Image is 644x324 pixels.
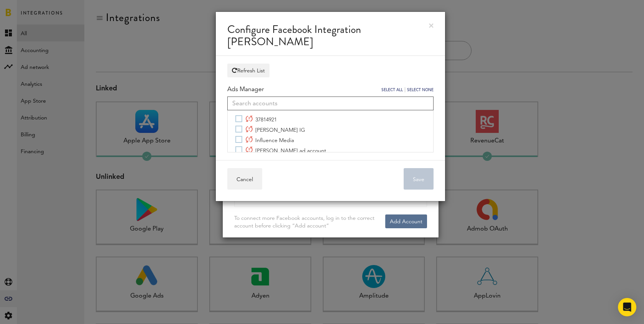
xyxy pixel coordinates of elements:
button: Refresh List [227,64,269,77]
span: [PERSON_NAME] ad account [245,147,326,154]
a: Select None [407,88,434,92]
span: Influence Media [245,136,294,143]
div: Ads Manager [227,85,264,95]
input: Search accounts [227,97,434,110]
button: Cancel [227,168,262,190]
span: | [404,87,406,92]
div: Open Intercom Messenger [618,298,636,316]
span: [PERSON_NAME] IG [245,126,305,133]
a: Select All [381,88,403,92]
div: Configure Facebook Integration [PERSON_NAME] [216,12,445,56]
span: Support [16,5,44,12]
button: Save [404,168,434,190]
span: 37814921 [245,116,277,123]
